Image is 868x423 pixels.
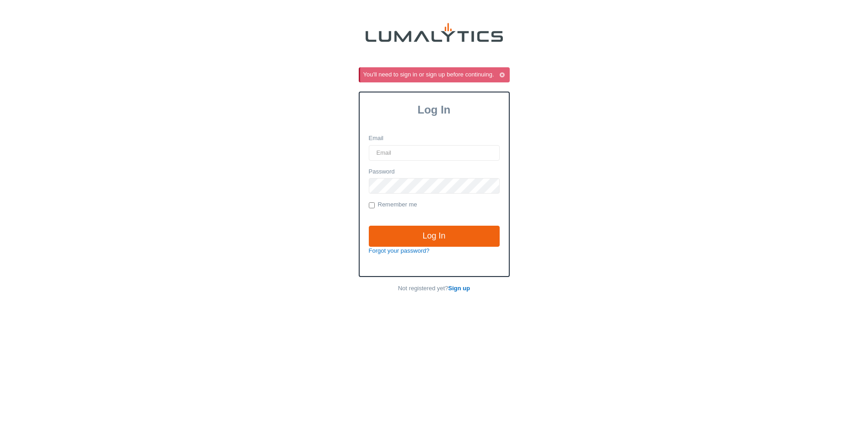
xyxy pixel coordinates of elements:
h3: Log In [360,103,509,116]
p: Not registered yet? [359,284,510,293]
label: Remember me [369,201,417,210]
a: Forgot your password? [369,247,430,254]
img: lumalytics-black-e9b537c871f77d9ce8d3a6940f85695cd68c596e3f819dc492052d1098752254.png [366,23,503,42]
input: Remember me [369,202,375,208]
label: Email [369,134,384,143]
a: Sign up [448,285,470,292]
input: Log In [369,226,500,247]
div: You'll need to sign in or sign up before continuing. [363,70,508,79]
label: Password [369,168,395,176]
input: Email [369,145,500,161]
